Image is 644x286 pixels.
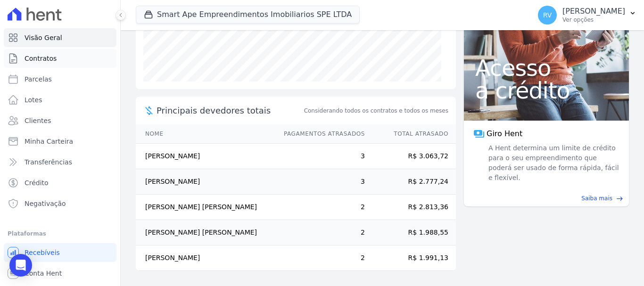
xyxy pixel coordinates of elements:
[4,70,116,89] a: Parcelas
[25,178,49,188] span: Crédito
[275,245,365,271] td: 2
[25,95,42,105] span: Lotes
[487,143,619,183] span: A Hent determina um limite de crédito para o seu empreendimento que poderá ser usado de forma ráp...
[365,144,456,169] td: R$ 3.063,72
[365,220,456,245] td: R$ 1.988,55
[4,90,116,109] a: Lotes
[25,33,62,42] span: Visão Geral
[25,116,51,125] span: Clientes
[470,194,623,203] a: Saiba mais east
[136,245,275,271] td: [PERSON_NAME]
[487,128,522,139] span: Giro Hent
[4,132,116,151] a: Minha Carteira
[25,54,57,63] span: Contratos
[4,28,116,47] a: Visão Geral
[25,157,72,167] span: Transferências
[562,16,625,24] p: Ver opções
[8,228,113,239] div: Plataformas
[275,220,365,245] td: 2
[475,57,618,79] span: Acesso
[4,243,116,262] a: Recebíveis
[365,245,456,271] td: R$ 1.991,13
[543,12,552,18] span: RV
[365,124,456,144] th: Total Atrasado
[25,137,73,146] span: Minha Carteira
[136,6,360,24] button: Smart Ape Empreendimentos Imobiliarios SPE LTDA
[616,195,623,202] span: east
[275,124,365,144] th: Pagamentos Atrasados
[365,195,456,220] td: R$ 2.813,36
[25,199,66,208] span: Negativação
[275,144,365,169] td: 3
[136,124,275,144] th: Nome
[4,49,116,68] a: Contratos
[365,169,456,195] td: R$ 2.777,24
[4,264,116,283] a: Conta Hent
[157,104,302,117] span: Principais devedores totais
[4,194,116,213] a: Negativação
[9,254,32,277] div: Open Intercom Messenger
[275,169,365,195] td: 3
[136,220,275,245] td: [PERSON_NAME] [PERSON_NAME]
[25,74,52,84] span: Parcelas
[562,7,625,16] p: [PERSON_NAME]
[4,173,116,192] a: Crédito
[275,195,365,220] td: 2
[136,144,275,169] td: [PERSON_NAME]
[530,2,644,28] button: RV [PERSON_NAME] Ver opções
[304,106,448,115] span: Considerando todos os contratos e todos os meses
[136,195,275,220] td: [PERSON_NAME] [PERSON_NAME]
[581,194,612,203] span: Saiba mais
[136,169,275,195] td: [PERSON_NAME]
[25,248,60,257] span: Recebíveis
[475,79,618,102] span: a crédito
[4,153,116,172] a: Transferências
[4,111,116,130] a: Clientes
[25,269,62,278] span: Conta Hent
